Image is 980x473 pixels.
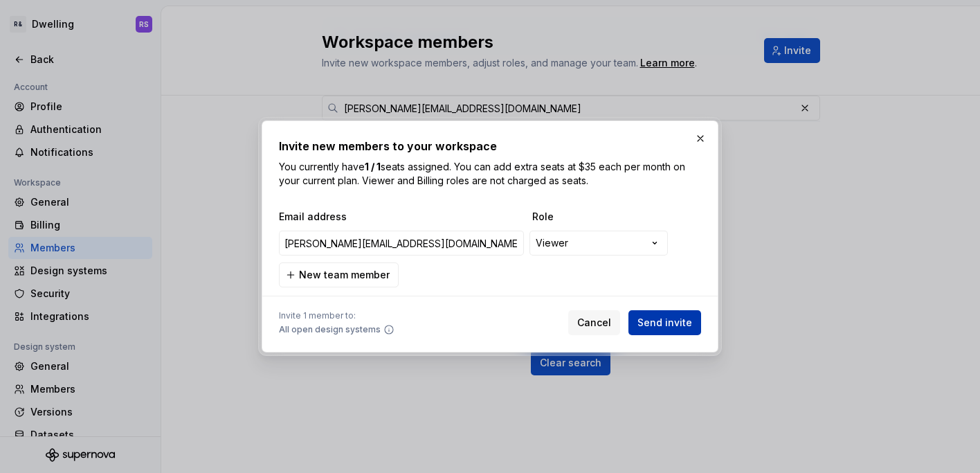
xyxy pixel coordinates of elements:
button: New team member [279,262,399,287]
b: 1 / 1 [365,161,381,172]
span: Email address [279,210,527,224]
button: Cancel [568,310,620,335]
span: Cancel [577,316,611,330]
button: Send invite [628,310,701,335]
span: Send invite [637,316,692,330]
span: Invite 1 member to: [279,310,394,321]
span: All open design systems [279,324,381,335]
h2: Invite new members to your workspace [279,138,701,154]
span: Role [532,210,671,224]
span: New team member [299,268,390,282]
p: You currently have seats assigned. You can add extra seats at $35 each per month on your current ... [279,160,701,188]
